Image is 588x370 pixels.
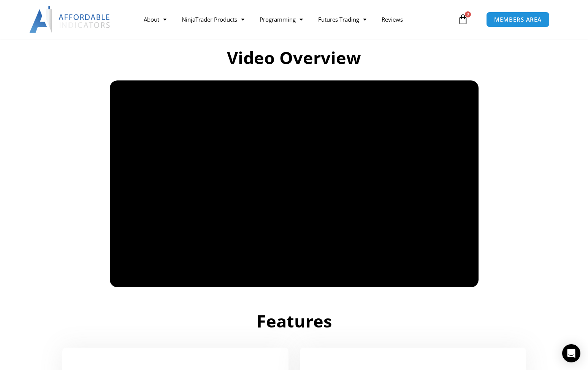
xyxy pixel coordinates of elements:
a: 0 [446,8,480,30]
a: MEMBERS AREA [486,12,550,27]
span: 0 [465,11,471,17]
img: LogoAI | Affordable Indicators – NinjaTrader [29,6,111,33]
h2: Video Overview [81,47,507,69]
a: Futures Trading [311,11,374,28]
div: Open Intercom Messenger [562,344,580,362]
a: NinjaTrader Products [174,11,252,28]
a: Programming [252,11,311,28]
h2: Features [81,310,507,332]
a: Reviews [374,11,410,28]
a: About [136,11,174,28]
span: MEMBERS AREA [494,17,542,22]
nav: Menu [136,11,456,28]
